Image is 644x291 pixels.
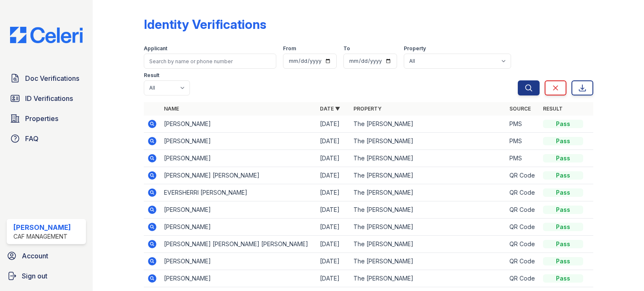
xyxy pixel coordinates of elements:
td: [DATE] [317,236,350,253]
a: Account [3,247,89,264]
a: Sign out [3,268,89,284]
a: Name [164,106,179,112]
div: Pass [543,274,583,283]
div: Pass [543,257,583,265]
label: From [283,45,296,52]
div: Pass [543,137,583,145]
td: [DATE] [317,167,350,184]
label: Applicant [144,45,167,52]
td: [PERSON_NAME] [161,219,317,236]
td: [DATE] [317,201,350,219]
td: [PERSON_NAME] [161,150,317,167]
input: Search by name or phone number [144,54,276,69]
span: Doc Verifications [25,73,79,83]
td: PMS [506,150,540,167]
td: QR Code [506,167,540,184]
td: The [PERSON_NAME] [350,236,506,253]
td: QR Code [506,270,540,287]
div: Pass [543,154,583,162]
div: CAF Management [13,232,71,241]
label: To [343,45,350,52]
div: Pass [543,206,583,214]
div: Pass [543,240,583,248]
span: ID Verifications [25,93,73,103]
span: Sign out [22,271,47,281]
span: Properties [25,113,58,124]
a: Source [509,106,531,112]
td: PMS [506,133,540,150]
td: The [PERSON_NAME] [350,219,506,236]
div: Identity Verifications [144,17,266,32]
td: [DATE] [317,253,350,270]
td: [PERSON_NAME] [161,116,317,133]
td: QR Code [506,253,540,270]
td: The [PERSON_NAME] [350,270,506,287]
td: QR Code [506,184,540,201]
td: The [PERSON_NAME] [350,184,506,201]
td: The [PERSON_NAME] [350,116,506,133]
td: [DATE] [317,219,350,236]
td: [PERSON_NAME] [PERSON_NAME] [161,167,317,184]
td: The [PERSON_NAME] [350,201,506,219]
div: Pass [543,120,583,128]
td: QR Code [506,201,540,219]
div: Pass [543,223,583,231]
td: The [PERSON_NAME] [350,167,506,184]
td: PMS [506,116,540,133]
a: Doc Verifications [7,70,86,87]
img: CE_Logo_Blue-a8612792a0a2168367f1c8372b55b34899dd931a85d93a1a3d3e32e68fde9ad4.png [3,27,89,43]
a: FAQ [7,130,86,147]
td: [PERSON_NAME] [161,133,317,150]
td: [DATE] [317,133,350,150]
div: [PERSON_NAME] [13,222,71,232]
a: Property [353,106,382,112]
td: The [PERSON_NAME] [350,133,506,150]
span: FAQ [25,134,39,144]
td: [PERSON_NAME] [161,201,317,219]
a: ID Verifications [7,90,86,107]
td: [DATE] [317,270,350,287]
a: Properties [7,110,86,127]
div: Pass [543,188,583,197]
td: [DATE] [317,184,350,201]
td: [PERSON_NAME] [161,270,317,287]
td: EVERSHERRI [PERSON_NAME] [161,184,317,201]
a: Date ▼ [320,106,340,112]
td: [PERSON_NAME] [PERSON_NAME] [PERSON_NAME] [161,236,317,253]
td: [DATE] [317,116,350,133]
div: Pass [543,171,583,180]
td: The [PERSON_NAME] [350,150,506,167]
td: [PERSON_NAME] [161,253,317,270]
td: [DATE] [317,150,350,167]
td: QR Code [506,219,540,236]
a: Result [543,106,563,112]
label: Property [404,45,426,52]
td: The [PERSON_NAME] [350,253,506,270]
label: Result [144,72,159,79]
td: QR Code [506,236,540,253]
span: Account [22,251,48,261]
